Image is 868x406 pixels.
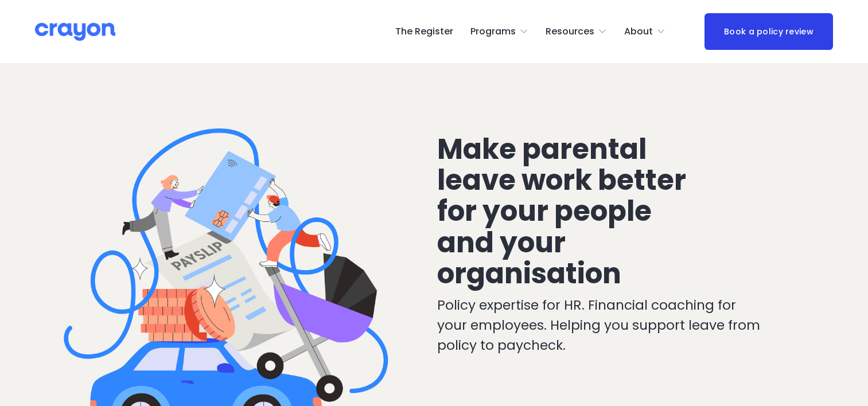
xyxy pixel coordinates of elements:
[546,22,607,41] a: folder dropdown
[35,22,115,42] img: Crayon
[546,24,594,40] span: Resources
[437,295,766,356] p: Policy expertise for HR. Financial coaching for your employees. Helping you support leave from po...
[395,22,453,41] a: The Register
[470,22,528,41] a: folder dropdown
[470,24,516,40] span: Programs
[624,22,665,41] a: folder dropdown
[624,24,653,40] span: About
[437,130,692,293] span: Make parental leave work better for your people and your organisation
[704,13,834,50] a: Book a policy review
